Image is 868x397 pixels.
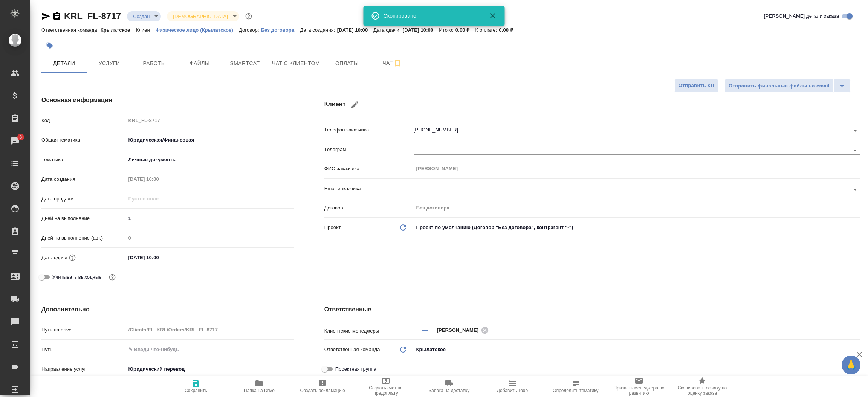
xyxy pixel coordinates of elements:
span: Призвать менеджера по развитию [612,385,666,396]
p: Итого: [439,27,455,33]
input: Пустое поле [414,163,860,174]
button: Скопировать ссылку [52,12,61,21]
button: Создать счет на предоплату [354,376,417,397]
span: Заявка на доставку [429,388,469,393]
p: [DATE] 10:00 [403,27,439,33]
p: ФИО заказчика [324,165,414,173]
p: 0,00 ₽ [455,27,475,33]
span: 3 [15,133,26,141]
div: Крылатское [414,343,860,356]
button: Создан [131,13,152,20]
p: Клиентские менеджеры [324,327,414,335]
p: Тематика [41,156,126,163]
button: Open [850,125,860,136]
input: ✎ Введи что-нибудь [126,213,294,224]
p: Ответственная команда: [41,27,101,33]
span: [PERSON_NAME] [437,327,483,334]
span: Оплаты [329,59,365,68]
a: 3 [2,131,28,150]
a: Физическое лицо (Крылатское) [156,26,239,33]
p: Договор [324,204,414,212]
button: Отправить финальные файлы на email [724,79,834,93]
p: Дата создания [41,176,126,183]
h4: Клиент [324,96,860,114]
button: Добавить Todo [481,376,544,397]
div: Создан [167,11,239,21]
a: KRL_FL-8717 [64,11,121,21]
span: Услуги [91,59,127,68]
div: Скопировано! [384,12,478,20]
button: Добавить тэг [41,37,58,54]
div: Создан [127,11,161,21]
button: [DEMOGRAPHIC_DATA] [171,13,230,20]
button: Отправить КП [674,79,718,92]
span: Отправить финальные файлы на email [729,82,830,90]
button: Выбери, если сб и вс нужно считать рабочими днями для выполнения заказа. [107,272,117,282]
div: Личные документы [126,153,294,166]
span: Учитывать выходные [52,273,102,281]
p: Код [41,117,126,124]
input: ✎ Введи что-нибудь [126,344,294,355]
span: Папка на Drive [244,388,275,393]
button: Создать рекламацию [291,376,354,397]
p: Дата сдачи: [373,27,402,33]
span: Чат [374,58,410,68]
p: Дней на выполнение (авт.) [41,234,126,242]
span: Работы [136,59,173,68]
span: Отправить КП [679,81,714,90]
input: Пустое поле [126,232,294,243]
button: Определить тематику [544,376,607,397]
input: Пустое поле [126,115,294,126]
p: Путь на drive [41,326,126,334]
p: Общая тематика [41,136,126,144]
button: Папка на Drive [228,376,291,397]
span: Создать счет на предоплату [359,385,413,396]
div: [PERSON_NAME] [437,325,491,335]
span: 🙏 [845,357,857,373]
h4: Дополнительно [41,305,294,314]
input: Пустое поле [126,174,192,185]
span: Скопировать ссылку на оценку заказа [675,385,729,396]
p: Проект [324,224,341,231]
button: 🙏 [842,356,860,374]
span: Сохранить [185,388,207,393]
button: Доп статусы указывают на важность/срочность заказа [244,11,254,21]
span: Определить тематику [553,388,598,393]
button: Заявка на доставку [417,376,481,397]
p: Дата создания: [300,27,337,33]
svg: Подписаться [393,59,402,68]
span: [PERSON_NAME] детали заказа [764,12,839,20]
p: Дней на выполнение [41,215,126,222]
input: Пустое поле [414,202,860,213]
span: Файлы [182,59,218,68]
p: Договор: [239,27,261,33]
p: Дата продажи [41,195,126,203]
p: Клиент: [136,27,155,33]
h4: Основная информация [41,96,294,105]
p: Путь [41,346,126,353]
div: split button [724,79,851,93]
input: ✎ Введи что-нибудь [126,252,192,263]
span: Создать рекламацию [300,388,345,393]
span: Проектная группа [335,365,376,373]
div: Проект по умолчанию (Договор "Без договора", контрагент "-") [414,221,860,234]
span: Детали [46,59,82,68]
span: Smartcat [227,59,263,68]
p: Телеграм [324,146,414,153]
button: Закрыть [484,11,502,20]
h4: Ответственные [324,305,860,314]
p: 0,00 ₽ [499,27,519,33]
button: Если добавить услуги и заполнить их объемом, то дата рассчитается автоматически [67,253,77,263]
button: Open [850,184,860,195]
div: Юридический перевод [126,363,294,376]
p: [DATE] 10:00 [337,27,374,33]
button: Добавить менеджера [416,321,434,339]
p: Крылатское [101,27,136,33]
input: Пустое поле [126,193,192,204]
a: Без договора [261,26,300,33]
button: Призвать менеджера по развитию [607,376,671,397]
input: Пустое поле [126,324,294,335]
p: Направление услуг [41,365,126,373]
